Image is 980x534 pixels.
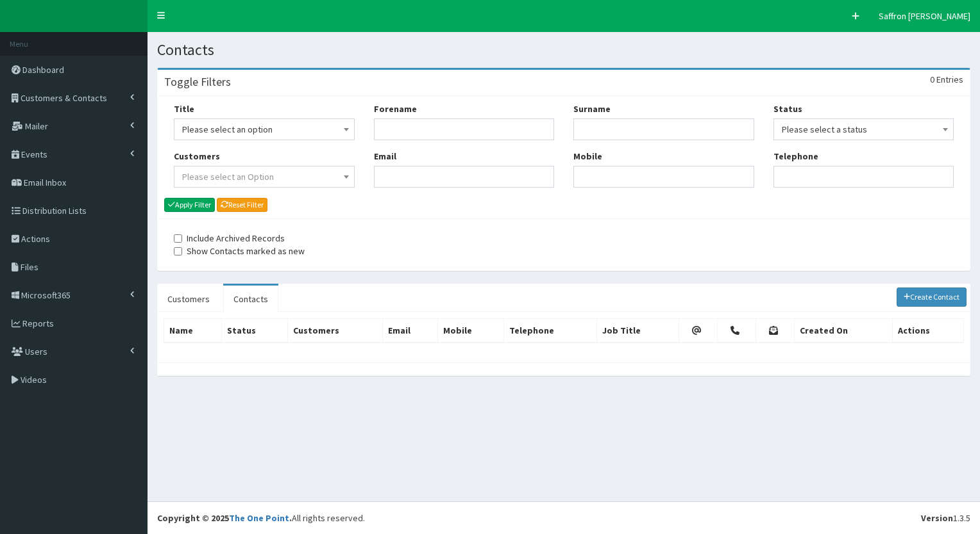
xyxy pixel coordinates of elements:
[157,512,292,524] strong: Copyright © 2025 .
[21,374,47,385] span: Videos
[287,318,382,343] th: Customers
[773,150,818,163] label: Telephone
[174,245,305,257] label: Show Contacts marked as new
[157,286,220,312] a: Customers
[782,120,946,138] span: Please select a status
[164,76,231,88] h3: Toggle Filters
[21,289,71,301] span: Microsoft365
[756,318,794,343] th: Post Permission
[157,42,970,58] h1: Contacts
[438,318,504,343] th: Mobile
[597,318,679,343] th: Job Title
[930,74,934,85] span: 0
[773,118,954,140] span: Please select a status
[221,318,287,343] th: Status
[897,287,967,307] a: Create Contact
[25,120,48,132] span: Mailer
[21,149,47,160] span: Events
[174,118,355,140] span: Please select an option
[892,318,964,343] th: Actions
[921,512,953,524] b: Version
[174,150,220,163] label: Customers
[164,198,215,212] button: Apply Filter
[717,318,756,343] th: Telephone Permission
[21,92,107,104] span: Customers & Contacts
[22,64,64,76] span: Dashboard
[374,150,396,163] label: Email
[182,120,346,138] span: Please select an option
[573,150,602,163] label: Mobile
[879,10,970,22] span: Saffron [PERSON_NAME]
[573,102,611,115] label: Surname
[164,318,222,343] th: Name
[223,286,278,312] a: Contacts
[679,318,718,343] th: Email Permission
[217,198,267,212] a: Reset Filter
[174,247,182,255] input: Show Contacts marked as new
[22,318,54,329] span: Reports
[773,102,802,115] label: Status
[24,177,66,188] span: Email Inbox
[174,102,194,115] label: Title
[794,318,892,343] th: Created On
[382,318,437,343] th: Email
[21,233,50,245] span: Actions
[936,74,963,85] span: Entries
[182,171,274,182] span: Please select an Option
[921,512,970,524] div: 1.3.5
[174,234,182,243] input: Include Archived Records
[25,346,47,357] span: Users
[22,205,87,216] span: Distribution Lists
[504,318,597,343] th: Telephone
[174,232,285,245] label: Include Archived Records
[21,261,38,273] span: Files
[148,501,980,534] footer: All rights reserved.
[374,102,417,115] label: Forename
[229,512,289,524] a: The One Point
